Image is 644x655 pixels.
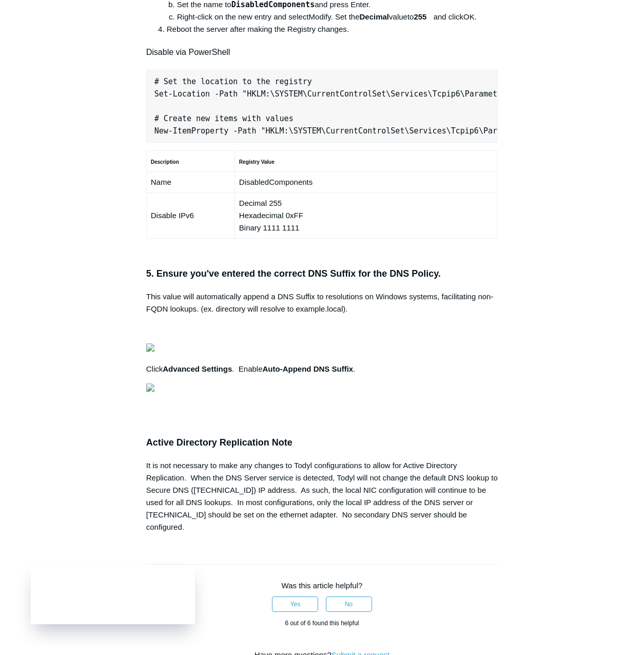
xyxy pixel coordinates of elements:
pre: # Set the location to the registry Set-Location -Path "HKLM:\SYSTEM\CurrentControlSet\Services\Tc... [146,70,498,143]
span: Reboot the server after making the Registry changes. [167,25,349,33]
span: Was this article helpful? [282,581,363,590]
span: Modify [309,12,331,21]
h4: Disable via PowerShell [146,46,498,59]
div: It is not necessary to make any changes to Todyl configurations to allow for Active Directory Rep... [146,459,498,533]
strong: Registry Value [239,159,275,165]
td: Disable IPv6 [146,193,235,239]
h3: Active Directory Replication Note [146,435,498,450]
td: Decimal 255 Hexadecimal 0xFF Binary 1111 1111 [235,193,497,239]
strong: Advanced Settings [163,364,232,373]
img: 27414169404179 [146,383,154,392]
span: 6 out of 6 found this helpful [285,620,359,627]
strong: Description [151,159,179,165]
button: This article was helpful [272,596,318,612]
strong: Auto-Append DNS Suffix [263,364,354,373]
p: Click . Enable . [146,363,498,375]
td: DisabledComponents [235,172,497,193]
span: OK [463,12,475,21]
strong: Decimal [360,12,389,21]
td: Name [146,172,235,193]
p: This value will automatically append a DNS Suffix to resolutions on Windows systems, facilitating... [146,291,498,315]
img: 27414207119379 [146,343,154,352]
span: Right-click on the new entry and select . Set the to and click . [177,12,477,21]
span: value [389,12,407,21]
h3: 5. Ensure you've entered the correct DNS Suffix for the DNS Policy. [146,266,498,281]
button: This article was not helpful [326,596,372,612]
iframe: Todyl Status [31,565,195,624]
strong: 255 [414,12,426,21]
